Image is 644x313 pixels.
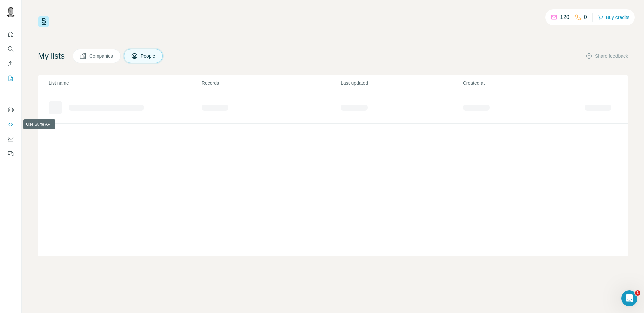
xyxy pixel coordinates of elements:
p: 120 [560,13,569,21]
button: Buy credits [598,13,629,22]
span: Companies [89,53,114,59]
button: Use Surfe API [5,118,16,130]
p: 0 [584,13,587,21]
span: People [141,53,156,59]
button: Dashboard [5,133,16,145]
p: List name [49,80,201,86]
img: Surfe Logo [38,16,49,27]
span: 1 [635,290,640,296]
h4: My lists [38,51,65,61]
button: Use Surfe on LinkedIn [5,104,16,116]
iframe: Intercom live chat [621,290,637,306]
p: Last updated [341,80,462,86]
button: Feedback [5,148,16,160]
button: My lists [5,72,16,84]
button: Quick start [5,28,16,40]
button: Enrich CSV [5,58,16,70]
img: Avatar [5,7,16,17]
button: Share feedback [586,53,628,59]
p: Created at [463,80,584,86]
p: Records [202,80,340,86]
button: Search [5,43,16,55]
